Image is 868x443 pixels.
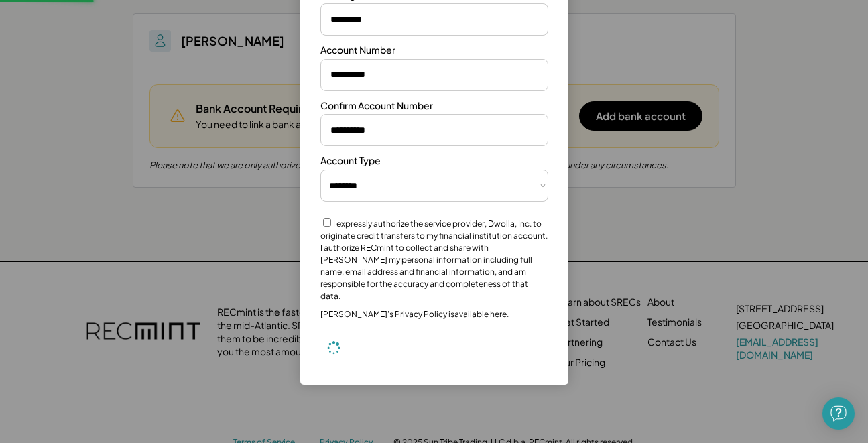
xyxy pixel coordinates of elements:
div: Confirm Account Number [320,99,433,113]
a: available here [454,309,507,319]
div: [PERSON_NAME]’s Privacy Policy is . [320,309,509,320]
label: I expressly authorize the service provider, Dwolla, Inc. to originate credit transfers to my fina... [320,218,548,301]
div: Account Type [320,154,381,168]
div: Open Intercom Messenger [822,397,855,430]
div: Account Number [320,44,395,57]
